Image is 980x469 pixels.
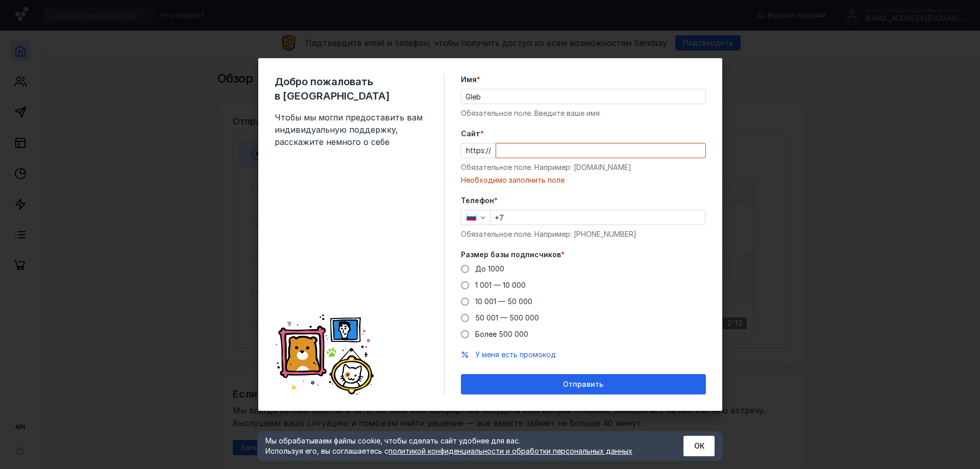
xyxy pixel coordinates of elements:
button: Отправить [461,374,706,394]
span: Отправить [563,380,603,389]
button: У меня есть промокод [475,350,556,360]
span: Чтобы мы могли предоставить вам индивидуальную поддержку, расскажите немного о себе [275,111,428,148]
span: Cайт [461,129,480,139]
div: Обязательное поле. Например: [DOMAIN_NAME] [461,162,706,172]
span: До 1000 [475,264,504,273]
div: Обязательное поле. Введите ваше имя [461,108,706,118]
button: ОК [683,436,715,456]
div: Мы обрабатываем файлы cookie, чтобы сделать сайт удобнее для вас. Используя его, вы соглашаетесь c [265,436,658,456]
span: 10 001 — 50 000 [475,297,532,306]
span: 50 001 — 500 000 [475,313,539,322]
div: Необходимо заполнить поле [461,175,706,185]
span: Имя [461,75,477,85]
a: политикой конфиденциальности и обработки персональных данных [388,447,632,455]
span: Более 500 000 [475,330,528,338]
span: Телефон [461,195,494,206]
span: Добро пожаловать в [GEOGRAPHIC_DATA] [275,75,428,103]
span: Размер базы подписчиков [461,250,561,260]
div: Обязательное поле. Например: [PHONE_NUMBER] [461,229,706,239]
span: У меня есть промокод [475,350,556,359]
span: 1 001 — 10 000 [475,281,526,289]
